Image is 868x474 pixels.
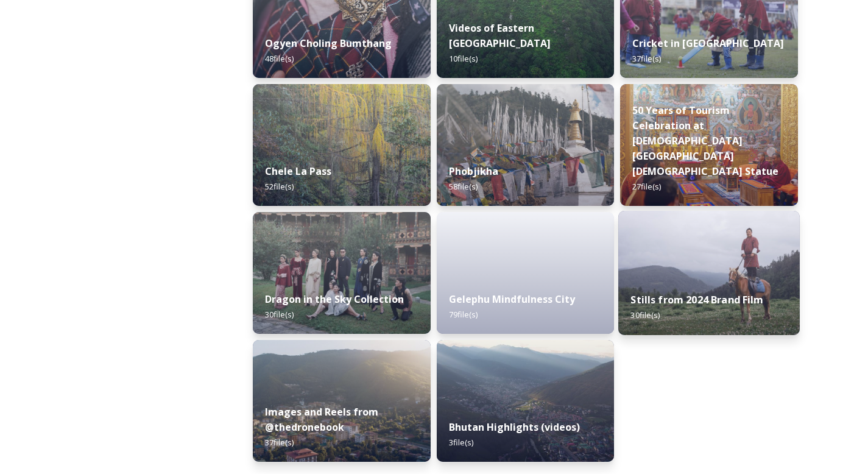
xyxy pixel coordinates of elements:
[620,84,798,206] img: DSC00164.jpg
[631,293,764,306] strong: Stills from 2024 Brand Film
[437,84,615,206] img: Phobjika%2520by%2520Matt%2520Dutile1.jpg
[265,405,378,434] strong: Images and Reels from @thedronebook
[265,37,392,50] strong: Ogyen Choling Bumthang
[437,212,615,364] iframe: msdoc-iframe
[265,164,331,178] strong: Chele La Pass
[449,21,551,50] strong: Videos of Eastern [GEOGRAPHIC_DATA]
[265,53,294,64] span: 48 file(s)
[449,437,473,448] span: 3 file(s)
[265,181,294,192] span: 52 file(s)
[449,164,498,178] strong: Phobjikha
[631,310,660,320] span: 30 file(s)
[449,181,478,192] span: 58 file(s)
[253,84,431,206] img: Marcus%2520Westberg%2520Chelela%2520Pass%25202023_52.jpg
[632,104,778,178] strong: 50 Years of Tourism Celebration at [DEMOGRAPHIC_DATA][GEOGRAPHIC_DATA][DEMOGRAPHIC_DATA] Statue
[632,181,661,192] span: 27 file(s)
[632,53,661,64] span: 37 file(s)
[449,292,575,306] strong: Gelephu Mindfulness City
[632,37,784,50] strong: Cricket in [GEOGRAPHIC_DATA]
[265,309,294,320] span: 30 file(s)
[253,340,431,462] img: 01697a38-64e0-42f2-b716-4cd1f8ee46d6.jpg
[449,53,478,64] span: 10 file(s)
[253,212,431,334] img: 74f9cf10-d3d5-4c08-9371-13a22393556d.jpg
[618,211,800,335] img: 4075df5a-b6ee-4484-8e29-7e779a92fa88.jpg
[265,437,294,448] span: 37 file(s)
[449,309,478,320] span: 79 file(s)
[449,420,580,434] strong: Bhutan Highlights (videos)
[437,340,615,462] img: b4ca3a00-89c2-4894-a0d6-064d866d0b02.jpg
[265,292,404,306] strong: Dragon in the Sky Collection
